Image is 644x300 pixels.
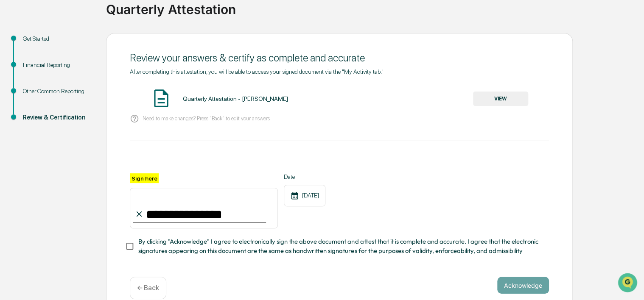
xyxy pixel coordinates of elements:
[60,143,103,150] a: Powered byPylon
[138,237,542,256] span: By clicking "Acknowledge" I agree to electronically sign the above document and attest that it is...
[29,65,139,73] div: Start new chat
[62,108,68,114] div: 🗄️
[151,88,172,109] img: Document Icon
[17,123,53,131] span: Data Lookup
[84,144,103,150] span: Pylon
[23,61,92,69] div: Financial Reporting
[497,277,549,294] button: Acknowledge
[144,67,154,78] button: Start new chat
[8,18,154,31] p: How can we help?
[23,87,92,96] div: Other Common Reporting
[8,108,15,114] div: 🖐️
[284,173,325,180] label: Date
[5,103,58,119] a: 🖐️Preclearance
[29,73,107,80] div: We're available if you need us!
[17,107,55,115] span: Preclearance
[23,34,92,43] div: Get Started
[182,95,288,102] div: Quarterly Attestation - [PERSON_NAME]
[473,92,528,106] button: VIEW
[23,113,92,122] div: Review & Certification
[284,185,325,206] div: [DATE]
[130,173,159,183] label: Sign here
[130,52,549,64] div: Review your answers & certify as complete and accurate
[8,65,24,80] img: 1746055101610-c473b297-6a78-478c-a979-82029cc54cd1
[8,124,15,131] div: 🔎
[137,284,159,292] p: ← Back
[5,119,57,135] a: 🔎Data Lookup
[70,107,105,115] span: Attestations
[617,272,640,295] iframe: Open customer support
[143,115,270,122] p: Need to make changes? Press "Back" to edit your answers
[130,68,384,75] span: After completing this attestation, you will be able to access your signed document via the "My Ac...
[58,103,109,119] a: 🗄️Attestations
